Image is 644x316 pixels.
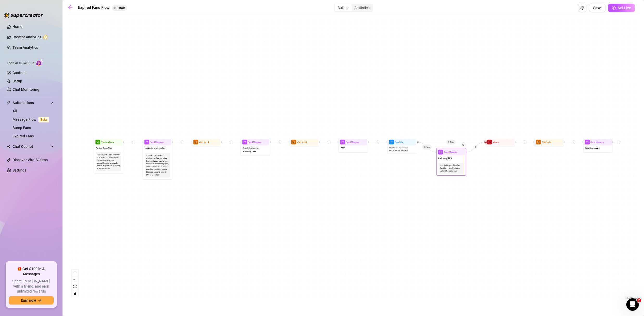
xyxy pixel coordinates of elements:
span: Draft [118,6,125,10]
img: logo-BBDzfeDw.svg [4,13,43,18]
a: Setup [12,79,22,83]
span: Set Live [618,6,631,10]
span: plus [377,141,379,143]
div: filterConditionWait8hours, then check if purchased last message [387,138,417,154]
strong: Expired Fans Flow [78,5,109,10]
span: setting [580,6,584,10]
span: Special promo for returning fans [243,147,268,153]
a: Creator Analytics exclamation-circle [12,33,54,41]
span: mail [438,150,443,154]
span: clock-circle [536,140,541,144]
span: plus [524,141,526,143]
span: 🎁 Get $100 in AI Messages [9,266,54,277]
div: mailSend MessageSend Message [583,138,613,153]
span: plus [132,141,134,143]
span: retweet [416,141,418,143]
span: Expired Fans Flow [96,147,112,150]
span: merge [487,140,492,144]
img: Chat Copilot [7,145,10,148]
span: plus [279,141,281,143]
a: Expired Fans [12,134,34,138]
span: Send Message [150,141,164,144]
a: React Flow attribution [626,296,638,299]
span: plus [573,141,575,143]
span: arrow-right [38,299,42,302]
div: mailSend MessageSpecial promo for returning fans [241,138,270,156]
span: plus [230,141,232,143]
button: Set Live [608,4,635,12]
span: Save [593,6,601,10]
span: 2 [637,298,641,302]
span: Condition [395,141,404,144]
span: Starting Event [101,141,114,144]
span: Automations [12,99,49,107]
div: Start the flow when the Follow-Back bot follows an Expired Fan. Get your expired fans to resubscr... [97,153,120,170]
span: plus [618,141,620,143]
div: TrashmailSend MessageFollow up PPVNote:Follow up if the fan didn't buy - send the same content fo... [436,148,466,175]
a: Chat Monitoring [12,87,39,92]
div: mergeMerge [485,138,515,146]
span: arrow-left [68,5,73,10]
a: Team Analytics [12,45,38,50]
button: fit view [72,283,78,290]
span: plus [328,141,330,143]
button: zoom in [72,270,78,276]
a: Bump Fans [12,126,31,130]
span: Earn now [21,298,36,302]
button: Open Exit Rules [578,4,586,12]
span: plus [474,146,477,148]
a: Settings [12,168,26,172]
div: Builder [335,4,352,11]
a: Home [12,25,22,29]
div: React Flow controls [72,270,78,297]
div: segmented control [334,4,373,12]
span: Follow up PPV [438,156,452,160]
span: Wait for 2d [542,141,552,144]
a: Discover Viral Videos [12,158,48,162]
g: Edge from 59c6bd39-421d-4aae-ba85-951c807d22d6 to 1dc52e13-3d27-4b84-8833-c63320c042cf [466,142,485,152]
span: Wait for 1d [199,141,209,144]
g: Edge from bc6c99b4-75f2-454a-afb8-050cba0ac846 to 59c6bd39-421d-4aae-ba85-951c807d22d6 [417,142,437,152]
div: Statistics [352,4,372,11]
div: clock-circleWait for2d [290,138,319,146]
span: clock-circle [193,140,198,144]
a: Message FlowBeta [12,117,51,121]
span: Chat Copilot [12,142,49,151]
div: play-circleStarting EventExpired Fans FlowNote:Start the flow when the Follow-Back bot follows an... [94,138,123,173]
button: Save Flow [589,4,605,12]
span: Izzy AI Chatter [7,61,34,66]
button: Earn nowarrow-right [9,296,54,305]
div: mailSend MessagePPV [339,138,368,153]
span: Send Message [585,147,599,150]
img: Trash [462,143,465,146]
a: arrow-left [68,5,76,11]
span: Wait 8 hours, then check if purchased last message [389,147,415,152]
span: Merge [493,141,499,144]
div: clock-circleWait for2d [534,138,564,146]
span: mail [340,140,345,144]
span: Send Message [444,150,458,154]
span: Send Message [591,141,604,144]
span: mail [585,140,590,144]
iframe: Intercom live chat [626,298,639,311]
button: zoom out [72,276,78,283]
div: Follow up if the fan didn't buy - send the same content for a discount [440,164,463,172]
span: filter [389,140,394,144]
span: thunderbolt [7,101,11,105]
span: play-circle [96,140,100,144]
span: mail [144,140,149,144]
img: AI Chatter [36,59,44,66]
div: clock-circleWait for1d [192,138,221,146]
div: Nudge the fan to resubscribe. Say you miss them and you'd love to have them back. For *free* page... [146,154,169,176]
a: Content [12,71,26,75]
span: clock-circle [291,140,296,144]
div: mailSend MessageNudge to resubscribeNote:Nudge the fan to resubscribe. Say you miss them and you'... [143,138,172,180]
span: PPV [341,147,345,150]
span: Share [PERSON_NAME] with a friend, and earn unlimited rewards [9,279,54,294]
a: All [12,109,17,113]
span: Send Message [346,141,360,144]
span: play-circle [612,6,616,10]
span: Nudge to resubscribe [145,147,165,150]
span: Beta [38,117,49,123]
span: plus [181,141,183,143]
